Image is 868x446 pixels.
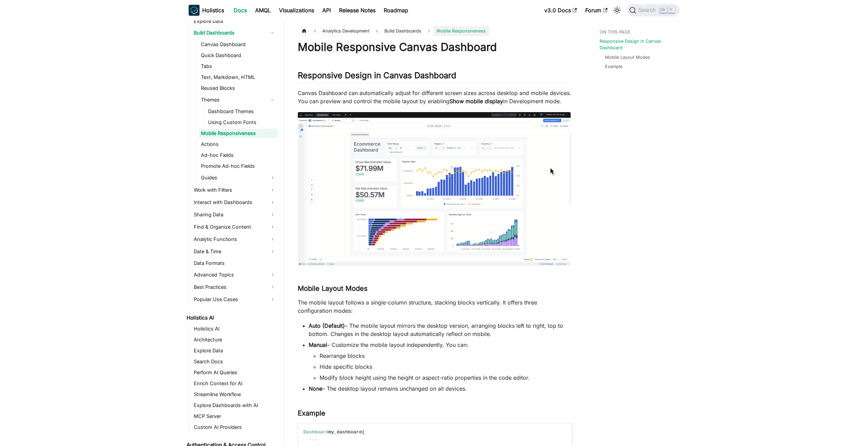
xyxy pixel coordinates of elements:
[192,27,278,38] a: Build Dashboards
[192,246,278,257] a: Date & Time
[328,430,362,435] span: my_dashboard
[298,40,572,54] h1: Mobile Responsive Canvas Dashboard
[433,26,489,36] span: Mobile Responsiveness
[298,70,572,83] h2: Responsive Design in Canvas Dashboard
[298,26,311,36] a: Home page
[199,72,278,82] a: Text, Markdown, HTML
[319,26,373,36] span: Analytics Development
[304,430,328,435] span: Dashboard
[192,335,278,344] a: Architecture
[192,390,278,399] a: Streamline Workflow
[230,5,251,16] a: Docs
[309,341,327,348] strong: Manual
[206,107,278,116] a: Dashboard Themes
[199,51,278,60] a: Quick Dashboard
[298,26,572,36] nav: Breadcrumbs
[309,322,345,329] strong: Auto (Default)
[362,430,365,435] span: {
[298,112,571,266] img: reporting-show-mobile-display
[192,234,278,245] a: Analytic Functions
[192,294,278,305] a: Popular Use Cases
[192,379,278,388] a: Enrich Context for AI
[199,161,278,171] a: Promote Ad-hoc Fields
[668,7,675,13] kbd: K
[627,4,679,16] button: Search (Ctrl+K)
[309,384,572,393] li: – The desktop layout remains unchanged on all devices.
[318,5,335,16] a: API
[320,374,572,382] li: Modify block height using the height or aspect-ratio properties in the code editor.
[192,282,278,293] a: Best Practices
[335,5,380,16] a: Release Notes
[192,346,278,355] a: Explore Data
[309,322,572,338] li: – The mobile layout mirrors the desktop version, arranging blocks left to right, top to bottom. C...
[192,422,278,432] a: Custom AI Providers
[275,5,318,16] a: Visualizations
[309,436,317,442] span: ...
[192,368,278,377] a: Perform AI Queries
[189,5,200,16] img: Holistics
[320,363,572,371] li: Hide specific blocks
[199,94,278,105] a: Themes
[199,150,278,160] a: Ad-hoc Fields
[380,5,412,16] a: Roadmap
[298,284,572,293] h3: Mobile Layout Modes
[185,313,278,323] a: Holistics AI
[612,5,622,16] button: Switch between dark and light mode (currently light mode)
[381,26,425,36] span: Build Dashboards
[192,357,278,366] a: Search Docs
[199,172,278,183] a: Guides
[450,98,503,105] strong: Show mobile display
[581,5,612,16] a: Forum
[192,258,278,268] a: Data Formats
[192,401,278,410] a: Explore Dashboards with AI
[206,118,278,127] a: Using Custom Fonts
[192,269,278,280] a: Advanced Topics
[636,7,660,13] span: Search
[298,298,572,315] p: The mobile layout follows a single-column structure, stacking blocks vertically. It offers three ...
[605,54,650,60] a: Mobile Layout Modes
[189,5,224,16] a: HolisticsHolistics
[298,409,572,418] h3: Example
[192,197,278,208] a: Interact with Dashboards
[192,411,278,421] a: MCP Server
[251,5,275,16] a: AMQL
[199,129,278,138] a: Mobile Responsiveness
[202,6,224,14] b: Holistics
[199,139,278,149] a: Actions
[192,221,278,232] a: Find & Organize Content
[199,83,278,93] a: Reused Blocks
[182,21,284,446] nav: Docs sidebar
[199,62,278,71] a: Tabs
[540,5,581,16] a: v3.0 Docs
[320,352,572,360] li: Rearrange blocks
[600,38,676,51] a: Responsive Design in Canvas Dashboard
[309,341,572,382] li: – Customize the mobile layout independently. You can:
[199,40,278,49] a: Canvas Dashboard
[192,209,278,220] a: Sharing Data
[309,385,322,392] strong: None
[298,89,572,105] p: Canvas Dashboard can automatically adjust for different screen sizes across desktop and mobile de...
[605,63,622,70] a: Example
[192,185,278,195] a: Work with Filters
[192,16,278,26] a: Explore Data
[192,324,278,334] a: Holistics AI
